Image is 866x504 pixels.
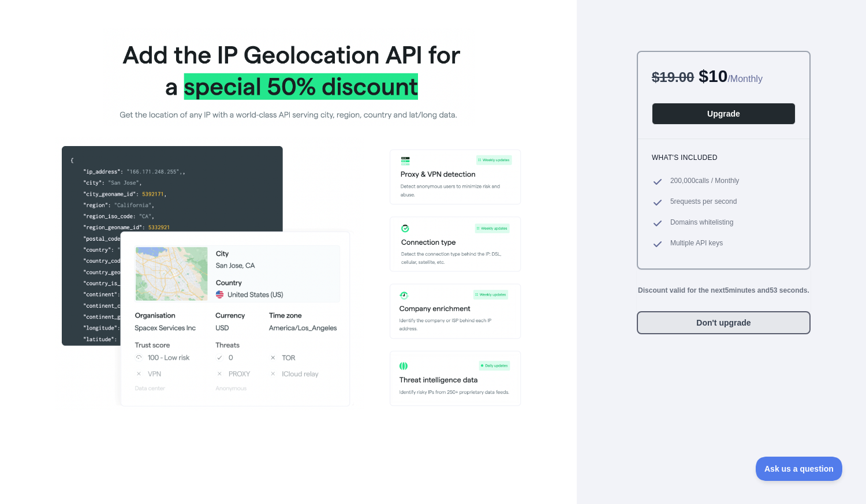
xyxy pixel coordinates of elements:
span: Domains whitelisting [670,218,733,229]
img: Offer [55,28,521,410]
span: Multiple API keys [670,238,723,250]
iframe: Toggle Customer Support [756,457,843,481]
span: $ 19.00 [652,69,694,85]
h3: What's included [652,153,796,162]
strong: Discount valid for the next 5 minutes and 53 seconds. [638,286,809,294]
button: Upgrade [652,103,796,125]
span: 200,000 calls / Monthly [670,176,739,188]
span: / Monthly [727,74,762,84]
button: Don't upgrade [637,311,811,334]
span: $ 10 [699,66,727,85]
span: 5 requests per second [670,197,737,208]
